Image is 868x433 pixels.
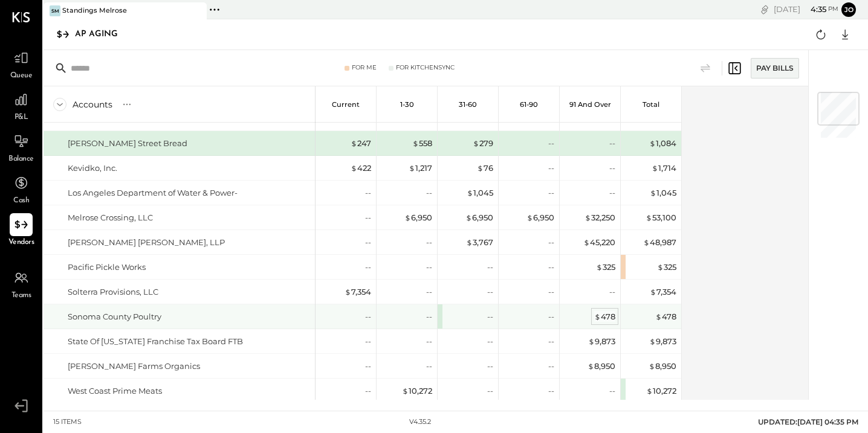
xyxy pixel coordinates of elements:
div: [PERSON_NAME] [PERSON_NAME], LLP [68,237,225,248]
span: $ [402,386,409,396]
div: -- [487,311,493,322]
div: 76 [477,162,493,174]
div: 7,354 [650,286,676,298]
div: Pacific Pickle Works [68,261,146,273]
div: 6,950 [404,212,432,223]
span: $ [414,114,421,123]
span: $ [585,213,591,222]
div: Standings Melrose [62,6,127,16]
span: Teams [11,290,31,301]
div: Sonoma County Poultry [68,311,161,322]
span: $ [649,138,656,148]
span: $ [649,361,655,371]
div: -- [365,361,371,372]
span: 4 : 35 [802,4,826,15]
div: -- [365,212,371,223]
span: $ [594,312,601,321]
span: $ [345,287,351,297]
div: 247 [351,138,371,149]
span: $ [467,188,473,197]
div: 53,100 [646,212,676,223]
div: -- [609,138,615,149]
a: Cash [1,172,42,207]
div: -- [487,261,493,273]
div: Kevidko, Inc. [68,162,117,174]
div: -- [609,385,615,397]
span: $ [412,138,419,148]
div: 325 [657,261,676,273]
div: West Coast Prime Meats [68,385,162,397]
div: -- [609,286,615,298]
div: -- [487,336,493,347]
div: 9,873 [588,336,615,347]
div: 325 [596,261,615,273]
span: $ [588,336,595,346]
span: $ [650,287,656,297]
div: AP Aging [75,25,130,44]
div: 8,950 [649,361,676,372]
span: $ [657,262,664,272]
div: -- [426,261,432,273]
span: $ [650,188,656,197]
span: $ [404,213,411,222]
p: 31-60 [459,100,477,109]
div: 6,950 [465,212,493,223]
a: Balance [1,130,42,165]
div: Pay Bills [751,58,799,79]
a: Teams [1,266,42,301]
div: 1,714 [652,162,676,174]
div: -- [487,385,493,397]
p: 91 and Over [569,100,611,109]
div: 478 [655,311,676,322]
span: $ [465,213,472,222]
div: -- [365,336,371,347]
div: [PERSON_NAME] Street Bread [68,138,187,149]
div: 48,987 [643,237,676,248]
span: $ [473,138,479,148]
div: -- [609,162,615,174]
div: For KitchenSync [396,63,455,72]
div: -- [548,187,554,199]
div: -- [548,138,554,149]
span: $ [534,114,541,123]
div: -- [548,237,554,248]
div: -- [365,261,371,273]
div: SM [50,5,60,16]
div: Accounts [73,98,112,111]
span: $ [643,237,650,247]
p: 61-90 [520,100,538,109]
div: 6,950 [526,212,554,223]
div: Melrose Crossing, LLC [68,212,153,223]
div: 1,217 [409,162,432,174]
button: jo [841,2,856,17]
div: 10,272 [646,385,676,397]
div: 45,220 [583,237,615,248]
div: 478 [594,311,615,322]
p: Total [643,100,659,109]
span: UPDATED: [DATE] 04:35 PM [758,417,858,426]
div: -- [365,311,371,322]
span: $ [652,163,658,173]
div: -- [426,187,432,199]
div: 1,045 [650,187,676,199]
div: 8,950 [588,361,615,372]
span: $ [351,138,357,148]
div: -- [487,361,493,372]
span: $ [646,213,652,222]
div: -- [548,311,554,322]
span: $ [655,312,662,321]
a: Queue [1,47,42,82]
div: 422 [351,162,371,174]
span: $ [409,163,415,173]
div: v 4.35.2 [409,417,431,427]
span: $ [649,336,656,346]
div: -- [426,237,432,248]
span: Queue [10,71,33,82]
div: State Of [US_STATE] Franchise Tax Board FTB [68,336,243,347]
span: $ [588,361,594,371]
div: -- [426,361,432,372]
div: copy link [759,3,771,16]
div: 7,354 [345,286,371,298]
div: 1,084 [649,138,676,149]
a: Vendors [1,213,42,248]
